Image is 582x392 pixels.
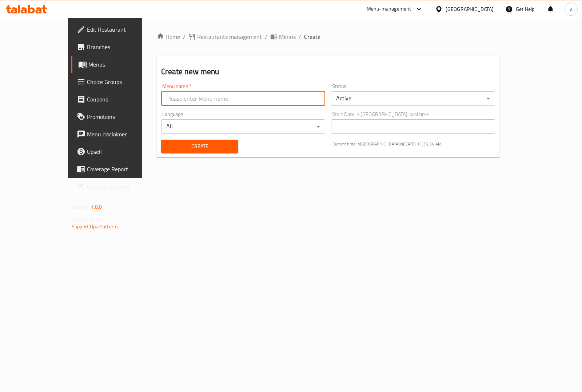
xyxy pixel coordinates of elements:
[446,5,494,13] div: [GEOGRAPHIC_DATA]
[87,43,159,51] span: Branches
[72,222,118,231] a: Support.OpsPlatform
[71,56,165,73] a: Menus
[167,142,232,151] span: Create
[279,32,296,41] span: Menus
[332,141,495,147] p: Current time in [GEOGRAPHIC_DATA] is [DATE] 11:36:34 AM
[87,147,159,156] span: Upsell
[72,202,89,212] span: Version:
[71,125,165,143] a: Menu disclaimer
[71,143,165,160] a: Upsell
[87,112,159,121] span: Promotions
[299,32,301,41] li: /
[570,5,572,13] span: y
[71,91,165,108] a: Coupons
[367,5,411,13] div: Menu-management
[161,140,238,153] button: Create
[87,25,159,34] span: Edit Restaurant
[265,32,267,41] li: /
[304,32,320,41] span: Create
[87,77,159,86] span: Choice Groups
[157,32,180,41] a: Home
[87,95,159,104] span: Coupons
[183,32,186,41] li: /
[270,32,296,41] a: Menus
[71,160,165,178] a: Coverage Report
[331,91,495,106] div: Active
[91,202,102,212] span: 1.0.0
[157,32,499,41] nav: breadcrumb
[161,119,325,134] div: All
[88,60,159,69] span: Menus
[71,21,165,38] a: Edit Restaurant
[71,73,165,91] a: Choice Groups
[87,182,159,191] span: Grocery Checklist
[197,32,262,41] span: Restaurants management
[71,178,165,195] a: Grocery Checklist
[71,38,165,56] a: Branches
[161,91,325,106] input: Please enter Menu name
[87,165,159,173] span: Coverage Report
[161,66,495,77] h2: Create new menu
[72,215,105,224] span: Get support on:
[188,32,262,41] a: Restaurants management
[87,130,159,139] span: Menu disclaimer
[71,108,165,125] a: Promotions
